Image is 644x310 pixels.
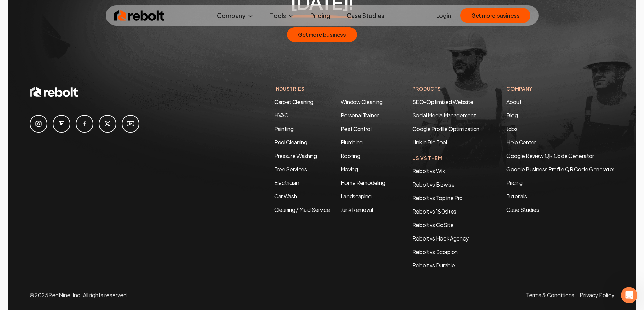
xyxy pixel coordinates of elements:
[287,27,357,42] button: Get more business
[412,139,447,146] a: Link in Bio Tool
[506,206,614,214] a: Case Studies
[506,152,594,159] a: Google Review QR Code Generator
[412,85,479,92] h4: Products
[621,287,637,303] iframe: Intercom live chat
[341,98,383,105] a: Window Cleaning
[412,262,455,269] a: Rebolt vs Durable
[274,166,307,173] a: Tree Services
[274,139,307,146] a: Pool Cleaning
[30,291,128,299] p: © 2025 RedNine, Inc. All rights reserved.
[412,154,479,162] h4: Us Vs Them
[305,9,336,22] a: Pricing
[341,125,372,132] a: Pest Control
[274,179,299,186] a: Electrician
[580,291,614,299] a: Privacy Policy
[506,85,614,92] h4: Company
[341,9,390,22] a: Case Studies
[506,125,518,132] a: Jobs
[506,98,521,105] a: About
[274,98,313,105] a: Carpet Cleaning
[412,98,473,105] a: SEO-Optimized Website
[412,181,455,188] a: Rebolt vs Bizwise
[274,206,330,213] a: Cleaning / Maid Service
[412,167,445,174] a: Rebolt vs Wix
[412,125,479,132] a: Google Profile Optimization
[274,125,293,132] a: Painting
[506,192,614,200] a: Tutorials
[274,85,385,92] h4: Industries
[506,112,518,119] a: Blog
[412,248,458,255] a: Rebolt vs Scorpion
[436,11,451,20] a: Login
[412,194,463,201] a: Rebolt vs Topline Pro
[506,166,614,173] a: Google Business Profile QR Code Generator
[114,9,165,22] img: Rebolt Logo
[341,166,358,173] a: Moving
[341,112,379,119] a: Personal Trainer
[341,139,363,146] a: Plumbing
[412,208,456,215] a: Rebolt vs 180sites
[274,193,297,200] a: Car Wash
[274,152,317,159] a: Pressure Washing
[526,291,574,299] a: Terms & Conditions
[341,206,373,213] a: Junk Removal
[412,235,469,242] a: Rebolt vs Hook Agency
[341,179,385,186] a: Home Remodeling
[265,9,300,22] button: Tools
[274,112,288,119] a: HVAC
[341,193,372,200] a: Landscaping
[506,179,614,187] a: Pricing
[412,112,476,119] a: Social Media Management
[212,9,259,22] button: Company
[460,8,530,23] button: Get more business
[341,152,360,159] a: Roofing
[412,221,454,228] a: Rebolt vs GoSite
[506,139,536,146] a: Help Center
